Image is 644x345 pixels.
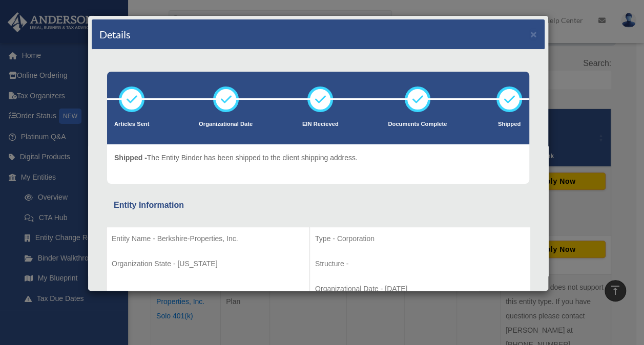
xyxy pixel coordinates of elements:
[114,198,523,212] div: Entity Information
[315,257,525,270] p: Structure -
[114,119,149,130] p: Articles Sent
[112,232,304,245] p: Entity Name - Berkshire-Properties, Inc.
[199,119,253,130] p: Organizational Date
[388,119,447,130] p: Documents Complete
[114,154,147,162] span: Shipped -
[114,152,358,164] p: The Entity Binder has been shipped to the client shipping address.
[315,283,525,295] p: Organizational Date - [DATE]
[99,27,131,41] h4: Details
[302,119,339,130] p: EIN Recieved
[496,119,522,130] p: Shipped
[315,232,525,245] p: Type - Corporation
[530,29,537,39] button: ×
[112,257,304,270] p: Organization State - [US_STATE]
